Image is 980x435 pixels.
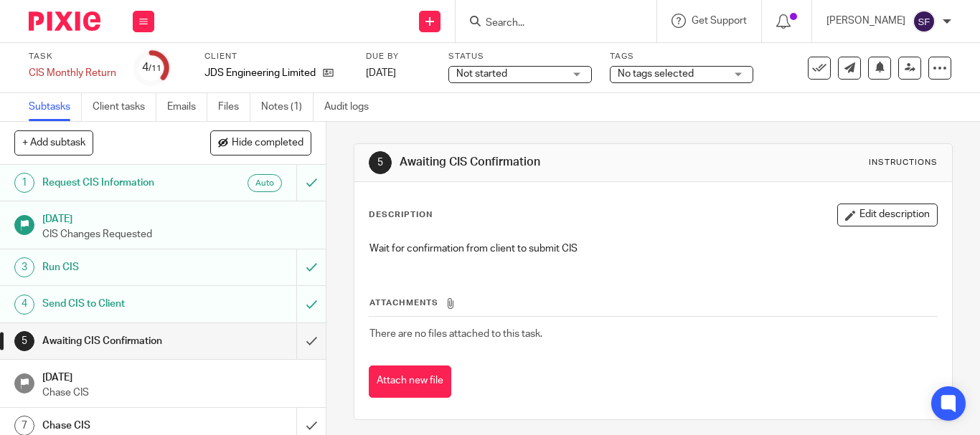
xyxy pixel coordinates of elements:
[149,64,161,72] small: /11
[484,17,613,30] input: Search
[42,293,202,315] h1: Send CIS to Client
[400,155,684,170] h1: Awaiting CIS Confirmation
[42,367,312,385] h1: [DATE]
[42,227,312,242] p: CIS Changes Requested
[14,130,93,155] button: + Add subtask
[369,299,438,307] span: Attachments
[42,172,202,193] h1: Request CIS Information
[14,173,34,193] div: 1
[610,51,753,62] label: Tags
[42,257,202,278] h1: Run CIS
[218,93,250,121] a: Files
[29,11,100,31] img: Pixie
[204,51,348,62] label: Client
[14,295,34,315] div: 4
[142,59,161,76] div: 4
[29,51,116,62] label: Task
[42,386,312,400] p: Chase CIS
[369,242,937,256] p: Wait for confirmation from client to submit CIS
[448,51,592,62] label: Status
[869,157,938,168] div: Instructions
[692,16,747,26] span: Get Support
[204,66,316,80] p: JDS Engineering Limited
[14,257,34,277] div: 3
[14,331,34,351] div: 5
[456,69,507,79] span: Not started
[29,93,82,121] a: Subtasks
[913,10,936,33] img: svg%3E
[42,209,312,226] h1: [DATE]
[826,14,905,28] p: [PERSON_NAME]
[366,68,396,78] span: [DATE]
[366,51,430,62] label: Due by
[93,93,156,121] a: Client tasks
[369,365,451,398] button: Attach new file
[369,209,433,221] p: Description
[248,174,282,192] div: Auto
[210,130,311,155] button: Hide completed
[837,204,938,226] button: Edit description
[324,93,380,121] a: Audit logs
[618,69,694,79] span: No tags selected
[369,329,542,339] span: There are no files attached to this task.
[29,66,116,80] div: CIS Monthly Return
[167,93,207,121] a: Emails
[232,138,303,149] span: Hide completed
[42,330,202,352] h1: Awaiting CIS Confirmation
[369,151,392,174] div: 5
[261,93,314,121] a: Notes (1)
